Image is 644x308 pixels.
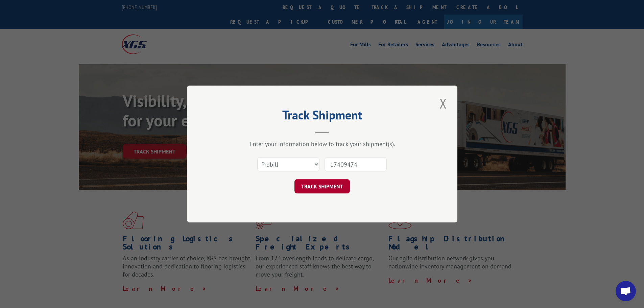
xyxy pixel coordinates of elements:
button: TRACK SHIPMENT [294,179,350,193]
div: Enter your information below to track your shipment(s). [221,140,424,148]
button: Close modal [437,94,449,113]
input: Number(s) [325,157,387,171]
a: Open chat [616,281,636,301]
h2: Track Shipment [221,110,424,123]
